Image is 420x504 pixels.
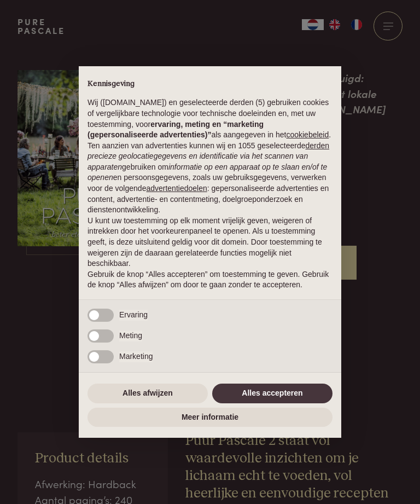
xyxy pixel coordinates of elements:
h2: Kennisgeving [87,79,332,89]
span: Ervaring [119,310,148,321]
p: Wij ([DOMAIN_NAME]) en geselecteerde derden (5) gebruiken cookies of vergelijkbare technologie vo... [87,97,332,140]
em: informatie op een apparaat op te slaan en/of te openen [87,163,327,182]
button: Alles afwijzen [87,384,208,403]
span: Marketing [119,351,153,362]
em: precieze geolocatiegegevens en identificatie via het scannen van apparaten [87,152,308,171]
p: Ten aanzien van advertenties kunnen wij en 1055 geselecteerde gebruiken om en persoonsgegevens, z... [87,141,332,216]
strong: ervaring, meting en “marketing (gepersonaliseerde advertenties)” [87,120,264,140]
p: U kunt uw toestemming op elk moment vrijelijk geven, weigeren of intrekken door het voorkeurenpan... [87,216,332,269]
span: Meting [119,331,142,341]
p: Gebruik de knop “Alles accepteren” om toestemming te geven. Gebruik de knop “Alles afwijzen” om d... [87,269,332,291]
button: derden [306,141,330,152]
button: Meer informatie [87,408,332,427]
button: advertentiedoelen [146,183,207,194]
a: cookiebeleid [286,130,329,139]
button: Alles accepteren [212,384,332,403]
